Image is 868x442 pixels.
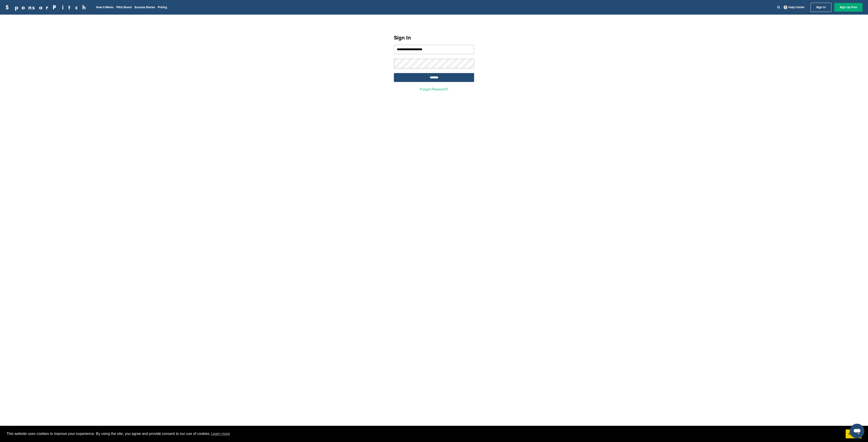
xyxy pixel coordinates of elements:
span: This website uses cookies to improve your experience. By using the site, you agree and provide co... [7,430,842,437]
a: Success Stories [134,5,155,9]
a: learn more about cookies [211,430,231,437]
a: Sign Up Free [834,3,863,12]
a: Help Center [783,5,806,10]
iframe: Button to launch messaging window [850,424,864,438]
a: SponsorPitch [5,4,89,10]
a: Forgot Password? [420,87,448,92]
a: How It Works [96,5,114,9]
a: Sign In [811,3,832,12]
a: Pitch Board [116,5,132,9]
h1: Sign In [394,34,474,42]
a: dismiss cookie message [846,429,861,439]
a: Pricing [158,5,167,9]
